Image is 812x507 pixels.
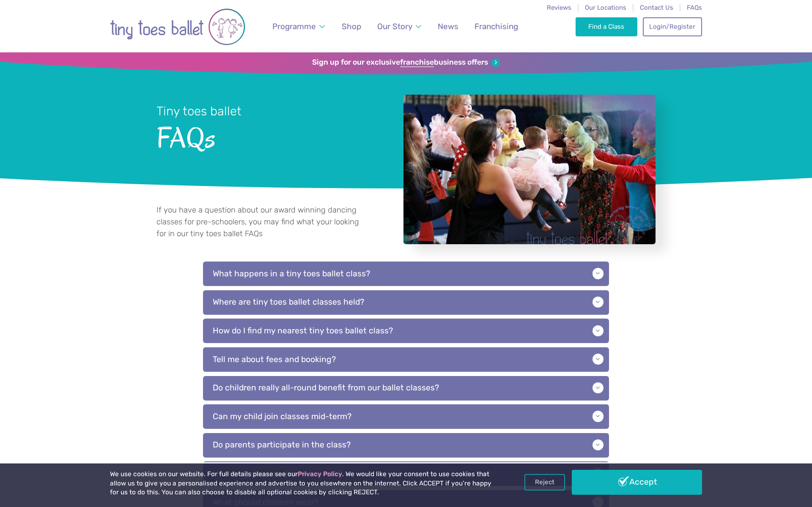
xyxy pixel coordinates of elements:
span: Franchising [475,22,518,31]
p: We use cookies on our website. For full details please see our . We would like your consent to us... [110,470,495,497]
p: If you have a question about our award winning dancing classes for pre-schoolers, you may find wh... [156,204,366,240]
p: How long does each session last? [203,461,609,486]
a: News [433,16,462,36]
a: Shop [338,16,365,36]
a: Our Story [373,16,425,36]
p: How do I find my nearest tiny toes ballet class? [203,319,609,343]
a: Contact Us [640,4,673,11]
strong: franchise [400,58,434,67]
a: Find a Class [576,17,638,36]
span: News [438,22,458,31]
span: Shop [342,22,361,31]
a: Login/Register [643,17,702,36]
a: Reject [524,474,565,490]
a: Reviews [547,4,571,11]
p: Can my child join classes mid-term? [203,404,609,429]
span: FAQs [156,120,381,154]
p: Where are tiny toes ballet classes held? [203,290,609,315]
p: Do parents participate in the class? [203,433,609,458]
a: Sign up for our exclusivefranchisebusiness offers [312,58,499,67]
a: Accept [572,470,702,494]
span: Our Story [377,22,412,31]
p: Do children really all-round benefit from our ballet classes? [203,376,609,401]
a: Privacy Policy [298,470,342,478]
p: What happens in a tiny toes ballet class? [203,262,609,286]
a: Our Locations [585,4,626,11]
p: Tell me about fees and booking? [203,347,609,372]
a: Franchising [471,16,522,36]
small: Tiny toes ballet [156,104,241,118]
a: Programme [269,16,329,36]
span: Programme [272,22,316,31]
a: FAQs [687,4,702,11]
img: tiny toes ballet [110,5,245,48]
